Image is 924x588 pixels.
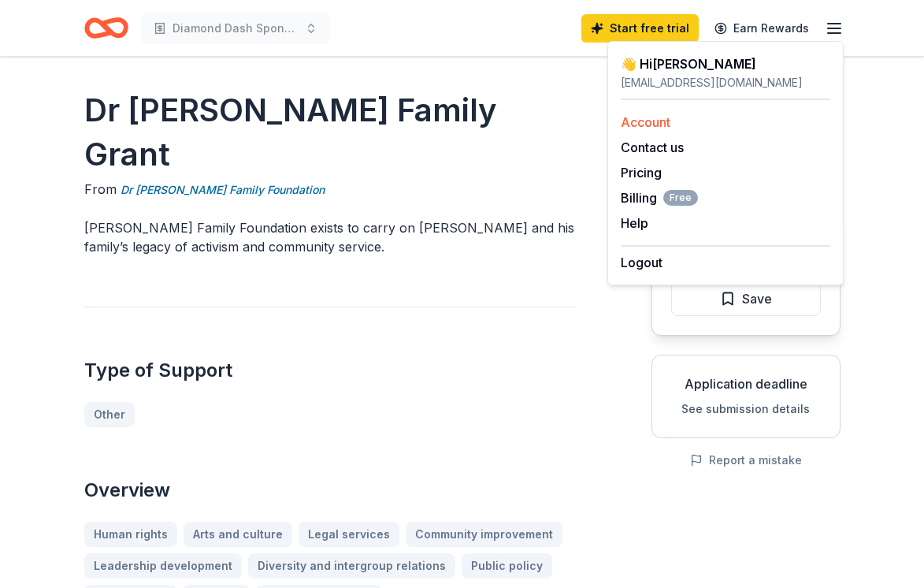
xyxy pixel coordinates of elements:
a: Other [84,402,135,427]
a: Start free trial [581,14,699,43]
h1: Dr [PERSON_NAME] Family Grant [84,88,576,177]
button: Logout [621,253,662,272]
a: Account [621,114,670,130]
h2: Overview [84,478,576,503]
button: Diamond Dash Sponsorship [141,13,330,44]
button: BillingFree [621,188,698,207]
div: Application deadline [665,374,827,393]
div: 👋 Hi [PERSON_NAME] [621,54,830,73]
button: Contact us [621,138,684,157]
button: Save [671,281,821,316]
button: See submission details [681,400,810,419]
button: Help [621,214,648,233]
div: [EMAIL_ADDRESS][DOMAIN_NAME] [621,73,830,92]
span: Save [742,288,772,309]
h2: Type of Support [84,358,576,383]
a: Dr [PERSON_NAME] Family Foundation [121,180,325,199]
a: Home [84,9,128,47]
p: [PERSON_NAME] Family Foundation exists to carry on [PERSON_NAME] and his family’s legacy of activ... [84,218,576,256]
span: Free [663,190,698,206]
a: Earn Rewards [705,14,818,43]
span: Diamond Dash Sponsorship [173,19,299,38]
span: Billing [621,188,698,207]
button: Report a mistake [690,451,802,470]
a: Pricing [621,165,662,180]
div: From [84,180,576,199]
